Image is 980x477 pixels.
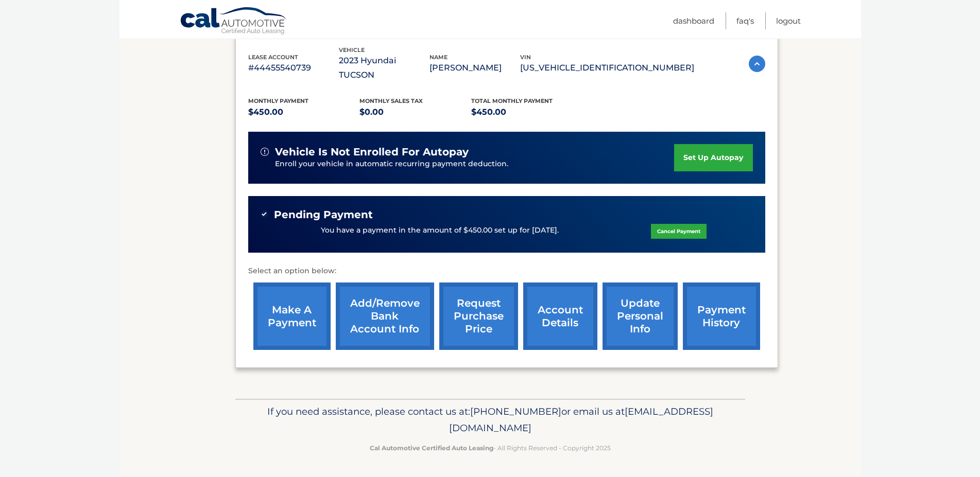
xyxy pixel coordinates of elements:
[321,225,559,236] p: You have a payment in the amount of $450.00 set up for [DATE].
[336,282,434,350] a: Add/Remove bank account info
[674,144,752,171] a: set up autopay
[248,97,308,104] span: Monthly Payment
[673,12,714,29] a: Dashboard
[449,405,713,434] span: [EMAIL_ADDRESS][DOMAIN_NAME]
[471,105,583,119] p: $450.00
[439,282,518,350] a: request purchase price
[248,54,298,61] span: lease account
[274,208,373,221] span: Pending Payment
[736,12,754,29] a: FAQ's
[471,97,553,104] span: Total Monthly Payment
[339,46,365,54] span: vehicle
[749,56,765,72] img: accordion-active.svg
[359,105,471,119] p: $0.00
[261,148,269,156] img: alert-white.svg
[248,105,360,119] p: $450.00
[359,97,423,104] span: Monthly sales Tax
[253,282,331,350] a: make a payment
[242,443,738,453] p: - All Rights Reserved - Copyright 2025
[248,265,765,277] p: Select an option below:
[339,54,429,82] p: 2023 Hyundai TUCSON
[370,444,493,452] strong: Cal Automotive Certified Auto Leasing
[242,403,738,436] p: If you need assistance, please contact us at: or email us at
[523,282,597,350] a: account details
[261,210,268,218] img: check-green.svg
[470,405,561,417] span: [PHONE_NUMBER]
[651,224,707,239] a: Cancel Payment
[248,61,339,75] p: #44455540739
[275,146,469,158] span: vehicle is not enrolled for autopay
[180,7,288,37] a: Cal Automotive
[275,158,675,170] p: Enroll your vehicle in automatic recurring payment deduction.
[520,54,531,61] span: vin
[429,61,520,75] p: [PERSON_NAME]
[683,282,760,350] a: payment history
[603,282,678,350] a: update personal info
[429,54,448,61] span: name
[520,61,694,75] p: [US_VEHICLE_IDENTIFICATION_NUMBER]
[776,12,801,29] a: Logout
